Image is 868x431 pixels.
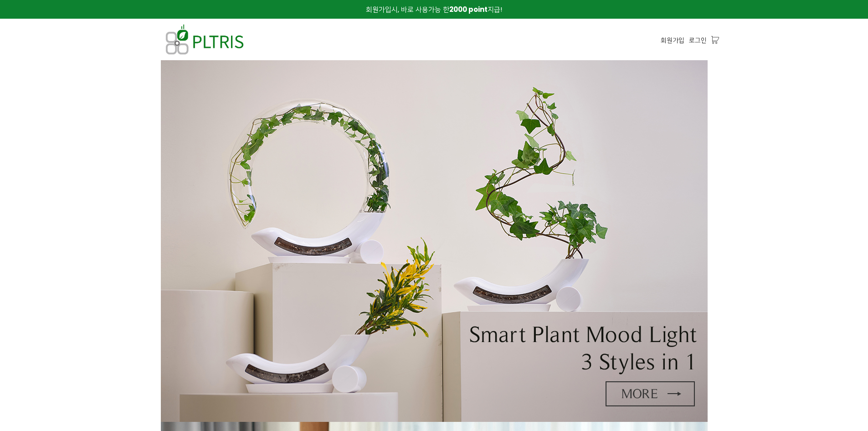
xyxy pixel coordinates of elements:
strong: 2000 point [449,5,488,14]
a: 회원가입 [661,35,684,45]
span: 회원가입시, 바로 사용가능 한 지급! [366,5,502,14]
a: 로그인 [689,35,707,45]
